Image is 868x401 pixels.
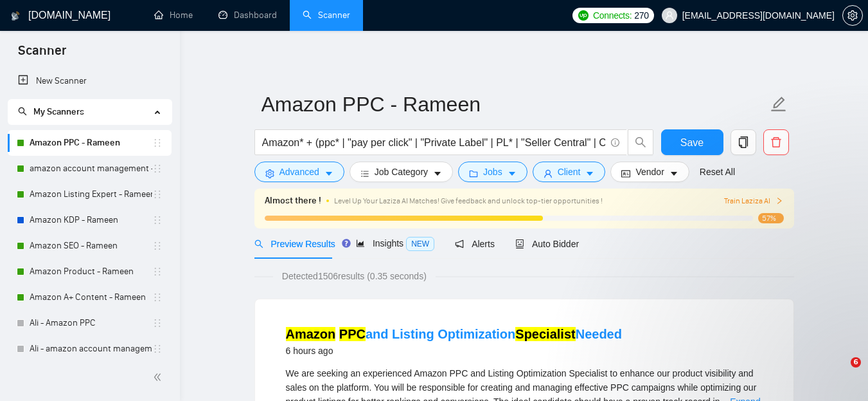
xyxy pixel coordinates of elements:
mark: PPC [339,327,366,341]
button: Save [661,129,723,155]
a: Amazon A+ Content - Rameen [30,284,152,310]
a: amazon account management - Rameen [30,156,152,182]
a: Ali - Amazon PPC [30,310,152,336]
span: Level Up Your Laziza AI Matches! Give feedback and unlock top-tier opportunities ! [334,196,603,205]
li: Amazon Listing Expert - Rameen [8,182,172,207]
span: robot [515,239,524,248]
a: Amazon KDP - Rameen [30,207,152,233]
span: delete [764,136,788,148]
span: caret-down [585,169,594,178]
span: holder [152,241,163,251]
span: Vendor [635,165,664,179]
button: userClientcaret-down [533,162,606,182]
li: New Scanner [8,68,172,94]
span: Scanner [8,41,76,68]
span: setting [843,10,862,21]
button: Train Laziza AI [724,195,783,207]
div: Tooltip anchor [341,238,352,249]
span: double-left [153,371,166,384]
a: Ali - amazon account management [30,336,152,362]
li: Amazon PPC - Rameen [8,130,172,156]
span: Alerts [455,239,495,249]
span: My Scanners [18,106,84,117]
li: Ali - amazon account management [8,336,172,362]
span: right [775,197,783,205]
input: Search Freelance Jobs... [262,135,605,151]
li: amazon account management - Rameen [8,156,172,182]
li: Amazon KDP - Rameen [8,207,172,233]
span: holder [152,266,163,277]
span: edit [770,96,787,113]
span: bars [360,169,369,178]
a: dashboardDashboard [218,10,277,21]
span: search [18,107,27,116]
button: setting [842,5,863,26]
span: Insights [356,238,434,248]
span: copy [731,136,756,148]
span: Job Category [375,165,428,179]
mark: Amazon [286,327,336,341]
span: Detected 1506 results (0.35 seconds) [273,269,436,283]
span: Save [680,135,704,151]
span: Almost there ! [265,194,321,208]
span: My Scanners [33,106,84,117]
button: barsJob Categorycaret-down [350,162,453,182]
a: searchScanner [303,10,350,21]
span: holder [152,138,163,148]
a: Amazon PPC - Rameen [30,130,152,156]
span: folder [469,169,478,178]
li: Amazon SEO - Rameen [8,233,172,259]
span: idcard [621,169,630,178]
span: holder [152,189,163,200]
span: NEW [406,237,434,251]
span: holder [152,215,163,225]
a: Amazon Product - Rameen [30,259,152,284]
span: holder [152,163,163,174]
span: holder [152,344,163,354]
span: notification [455,239,464,248]
span: caret-down [433,169,442,178]
span: caret-down [508,169,517,178]
img: upwork-logo.png [578,10,589,21]
div: 6 hours ago [286,343,622,359]
button: idcardVendorcaret-down [610,162,689,182]
span: search [628,136,653,148]
a: setting [842,10,863,21]
span: Advanced [279,165,319,179]
li: Amazon Product - Rameen [8,259,172,284]
span: setting [265,169,274,178]
span: holder [152,318,163,328]
li: Ali - Amazon PPC [8,310,172,336]
span: Preview Results [254,239,335,249]
span: Connects: [593,8,632,23]
span: user [665,11,674,20]
mark: Specialist [515,327,575,341]
a: Reset All [700,165,735,179]
button: settingAdvancedcaret-down [254,162,344,182]
button: delete [763,129,789,155]
button: search [628,129,653,155]
span: caret-down [324,169,333,178]
span: 6 [851,357,861,368]
span: holder [152,292,163,303]
button: copy [731,129,756,155]
input: Scanner name... [261,88,768,120]
img: logo [11,6,20,26]
span: area-chart [356,239,365,248]
span: search [254,239,263,248]
span: user [544,169,553,178]
iframe: Intercom live chat [824,357,855,388]
li: Amazon A+ Content - Rameen [8,284,172,310]
button: folderJobscaret-down [458,162,527,182]
a: Amazon PPCand Listing OptimizationSpecialistNeeded [286,327,622,341]
span: info-circle [611,138,619,147]
span: Auto Bidder [515,239,579,249]
span: 57% [758,213,784,223]
a: Amazon SEO - Rameen [30,233,152,259]
a: New Scanner [18,68,161,94]
a: Amazon Listing Expert - Rameen [30,182,152,207]
span: Jobs [483,165,502,179]
span: caret-down [669,169,678,178]
span: 270 [634,8,648,23]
